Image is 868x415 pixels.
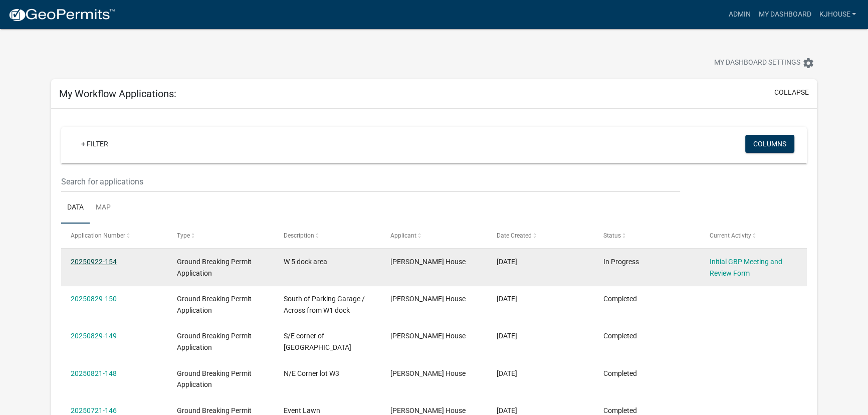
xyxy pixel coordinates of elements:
[390,406,465,414] span: Jay House
[177,232,190,239] span: Type
[59,88,176,100] h5: My Workflow Applications:
[177,369,252,389] span: Ground Breaking Permit Application
[593,224,700,248] datatable-header-cell: Status
[603,369,637,377] span: Completed
[284,258,327,266] span: W 5 dock area
[390,369,465,377] span: Jay House
[71,232,125,239] span: Application Number
[71,295,117,303] a: 20250829-150
[274,224,381,248] datatable-header-cell: Description
[603,332,637,340] span: Completed
[754,5,815,24] a: My Dashboard
[710,232,751,239] span: Current Activity
[390,232,416,239] span: Applicant
[90,192,117,224] a: Map
[61,224,168,248] datatable-header-cell: Application Number
[497,232,532,239] span: Date Created
[774,87,809,98] button: collapse
[724,5,754,24] a: Admin
[497,295,517,303] span: 08/29/2025
[603,295,637,303] span: Completed
[71,332,117,340] a: 20250829-149
[71,258,117,266] a: 20250922-154
[390,258,465,266] span: Jay House
[706,53,822,73] button: My Dashboard Settingssettings
[815,5,860,24] a: kjhouse
[284,369,339,377] span: N/E Corner lot W3
[390,295,465,303] span: Jay House
[710,258,782,277] a: Initial GBP Meeting and Review Form
[497,406,517,414] span: 07/21/2025
[284,332,351,351] span: S/E corner of 89th street
[284,295,365,314] span: South of Parking Garage / Across from W1 dock
[603,406,637,414] span: Completed
[167,224,274,248] datatable-header-cell: Type
[603,232,621,239] span: Status
[284,406,320,414] span: Event Lawn
[73,135,116,153] a: + Filter
[177,258,252,277] span: Ground Breaking Permit Application
[802,57,814,69] i: settings
[714,57,800,69] span: My Dashboard Settings
[177,332,252,351] span: Ground Breaking Permit Application
[487,224,594,248] datatable-header-cell: Date Created
[61,171,681,192] input: Search for applications
[745,135,794,153] button: Columns
[71,369,117,377] a: 20250821-148
[284,232,314,239] span: Description
[603,258,639,266] span: In Progress
[700,224,807,248] datatable-header-cell: Current Activity
[497,369,517,377] span: 08/21/2025
[177,295,252,314] span: Ground Breaking Permit Application
[61,192,90,224] a: Data
[497,332,517,340] span: 08/29/2025
[380,224,487,248] datatable-header-cell: Applicant
[71,406,117,414] a: 20250721-146
[497,258,517,266] span: 09/22/2025
[390,332,465,340] span: Jay House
